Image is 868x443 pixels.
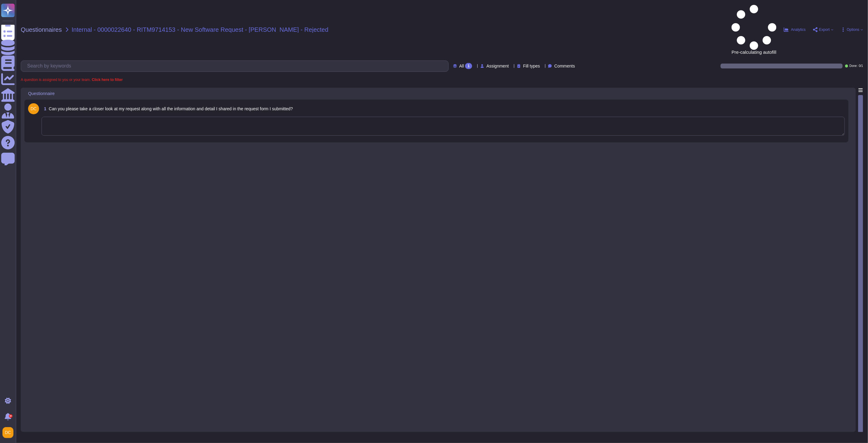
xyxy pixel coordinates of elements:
[49,106,293,111] span: Can you please take a closer look at my request along with all the information and detail I share...
[784,27,806,32] button: Analytics
[486,64,509,68] span: Assignment
[859,64,863,68] span: 0 / 1
[1,426,18,439] button: user
[732,5,776,54] span: Pre-calculating autofill
[459,64,464,68] span: All
[9,414,13,418] div: 9+
[28,103,39,114] img: user
[28,91,55,96] span: Questionnaire
[72,27,329,33] span: Internal - 0000022640 - RITM9714153 - New Software Request - [PERSON_NAME] - Rejected
[2,427,13,438] img: user
[523,64,540,68] span: Fill types
[847,28,859,31] span: Options
[21,27,62,33] span: Questionnaires
[21,78,123,82] span: A question is assigned to you or your team.
[791,28,806,31] span: Analytics
[91,78,123,82] b: Click here to filter
[849,64,858,68] span: Done:
[24,61,448,71] input: Search by keywords
[819,28,830,31] span: Export
[42,107,46,111] span: 1
[554,64,575,68] span: Comments
[465,63,472,69] div: 1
